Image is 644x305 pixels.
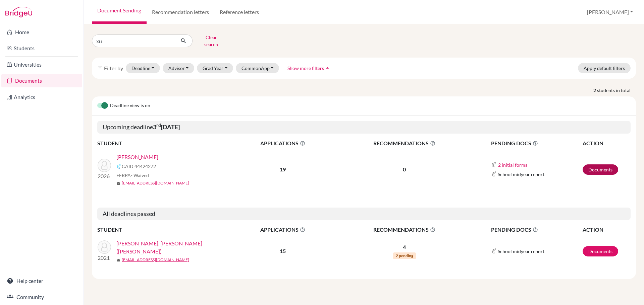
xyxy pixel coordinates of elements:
[498,161,528,169] button: 2 initial forms
[491,248,496,254] img: Common App logo
[491,139,582,147] span: PENDING DOCS
[287,65,324,71] span: Show more filters
[110,102,150,110] span: Deadline view is on
[97,208,631,220] h5: All deadlines passed
[280,166,286,172] b: 19
[153,123,180,131] b: 3 [DATE]
[116,153,158,161] a: [PERSON_NAME]
[97,121,631,134] h5: Upcoming deadline
[92,34,175,47] input: Find student by name...
[116,258,120,262] span: mail
[583,164,618,175] a: Documents
[232,139,334,147] span: APPLICATIONS
[1,90,82,104] a: Analytics
[597,87,636,94] span: students in total
[324,65,331,71] i: arrow_drop_up
[97,225,231,234] th: STUDENT
[491,162,496,167] img: Common App logo
[593,87,597,94] strong: 2
[98,172,111,180] p: 2026
[1,58,82,71] a: Universities
[582,139,631,148] th: ACTION
[1,290,82,304] a: Community
[334,243,475,251] p: 4
[1,42,82,55] a: Students
[578,63,631,73] button: Apply default filters
[116,239,236,255] a: [PERSON_NAME], [PERSON_NAME] ([PERSON_NAME])
[582,225,631,234] th: ACTION
[334,165,475,173] p: 0
[498,248,544,255] span: School midyear report
[116,164,122,169] img: Common App logo
[197,63,233,73] button: Grad Year
[122,180,189,186] a: [EMAIL_ADDRESS][DOMAIN_NAME]
[491,226,582,234] span: PENDING DOCS
[193,32,230,50] button: Clear search
[97,65,103,71] i: filter_list
[1,25,82,39] a: Home
[163,63,195,73] button: Advisor
[232,226,334,234] span: APPLICATIONS
[280,248,286,254] b: 15
[122,257,189,263] a: [EMAIL_ADDRESS][DOMAIN_NAME]
[491,171,496,177] img: Common App logo
[97,139,231,148] th: STUDENT
[98,159,111,172] img: Xu, William
[126,63,160,73] button: Deadline
[131,172,149,178] span: - Waived
[1,274,82,288] a: Help center
[583,246,618,256] a: Documents
[116,172,149,179] span: FERPA
[584,6,636,18] button: [PERSON_NAME]
[98,254,111,262] p: 2021
[498,171,544,178] span: School midyear report
[104,65,123,71] span: Filter by
[5,7,32,17] img: Bridge-U
[282,63,336,73] button: Show more filtersarrow_drop_up
[334,226,475,234] span: RECOMMENDATIONS
[98,240,111,254] img: Zhang, Xuantong (Jacob)
[393,252,416,259] span: 2 pending
[156,123,161,128] sup: rd
[116,181,120,185] span: mail
[1,74,82,87] a: Documents
[334,139,475,147] span: RECOMMENDATIONS
[122,163,156,170] span: CAID 44424272
[236,63,279,73] button: CommonApp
